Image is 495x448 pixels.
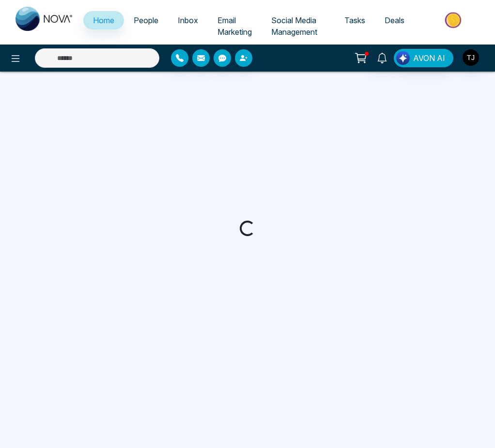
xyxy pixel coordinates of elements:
[15,7,74,31] img: Nova CRM Logo
[262,11,335,41] a: Social Media Management
[134,15,158,25] span: People
[385,15,404,25] span: Deals
[83,11,124,30] a: Home
[413,52,445,64] span: AVON AI
[168,11,208,30] a: Inbox
[344,15,365,25] span: Tasks
[271,15,317,37] span: Social Media Management
[375,11,414,30] a: Deals
[93,15,114,25] span: Home
[419,9,489,31] img: Market-place.gif
[217,15,252,37] span: Email Marketing
[178,15,198,25] span: Inbox
[396,51,410,65] img: Lead Flow
[463,49,479,66] img: User Avatar
[124,11,168,30] a: People
[208,11,262,41] a: Email Marketing
[394,49,453,67] button: AVON AI
[335,11,375,30] a: Tasks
